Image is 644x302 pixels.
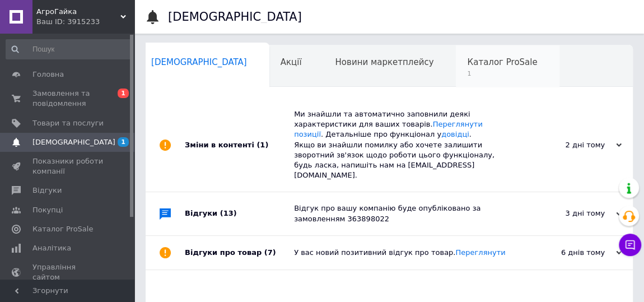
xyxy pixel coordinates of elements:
h1: [DEMOGRAPHIC_DATA] [168,10,302,24]
div: Ваш ID: 3915233 [36,17,134,27]
span: Каталог ProSale [32,224,93,234]
div: Відгук про вашу компанію буде опубліковано за замовленням 363898022 [294,203,510,224]
span: [DEMOGRAPHIC_DATA] [151,57,247,67]
span: Акції [281,57,302,67]
span: 1 [118,137,129,147]
div: Ми знайшли та автоматично заповнили деякі характеристики для ваших товарів. . Детальніше про функ... [294,109,510,180]
span: Новини маркетплейсу [335,57,433,67]
div: 3 дні тому [510,208,622,219]
span: [DEMOGRAPHIC_DATA] [32,137,115,147]
span: 1 [118,89,129,98]
a: Переглянути [455,248,505,257]
span: Каталог ProSale [467,57,537,67]
span: Покупці [32,205,63,215]
span: АгроГайка [36,7,120,17]
span: (13) [220,209,237,217]
div: Відгуки про товар [185,236,294,270]
span: (1) [256,141,268,149]
div: У вас новий позитивний відгук про товар. [294,248,510,258]
div: Зміни в контенті [185,98,294,192]
button: Чат з покупцем [619,234,641,256]
span: Відгуки [32,185,62,196]
span: Управління сайтом [32,262,104,282]
span: Показники роботи компанії [32,156,104,176]
span: Товари та послуги [32,118,104,128]
a: довідці [441,130,469,138]
input: Пошук [6,39,132,59]
div: Відгуки [185,192,294,235]
span: 1 [467,69,537,78]
span: Аналітика [32,243,71,253]
div: 2 дні тому [510,140,622,150]
span: (7) [264,248,276,257]
div: 6 днів тому [510,248,622,258]
span: Замовлення та повідомлення [32,89,104,109]
span: Головна [32,69,64,80]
